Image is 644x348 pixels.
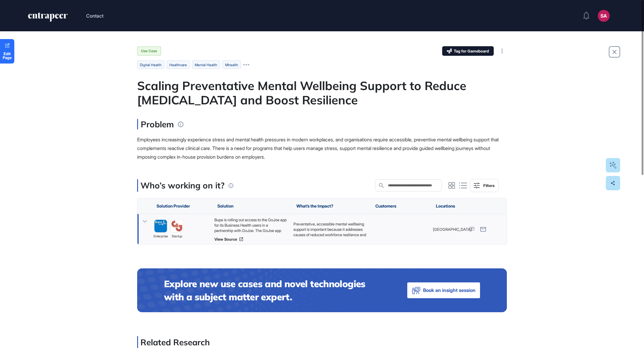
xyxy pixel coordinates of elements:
span: [GEOGRAPHIC_DATA] [433,227,472,232]
span: Employees increasingly experience stress and mental health pressures in modern workplaces, and or... [137,137,499,160]
span: Solution [217,204,233,208]
img: image [154,220,167,233]
span: Tag for Gameboard [454,49,489,53]
span: Customers [375,204,396,208]
li: Healthcare [167,61,190,69]
button: Contact [86,12,103,20]
span: Locations [436,204,455,208]
a: entrapeer-logo [27,13,68,24]
button: Book an insight session [407,282,480,298]
h3: Problem [137,119,174,129]
p: Preventative, accessible mental wellbeing support is important because it addresses causes of red... [293,221,366,243]
span: enterprise [154,234,168,239]
a: image [170,220,183,233]
img: image [171,220,183,233]
a: image [154,220,167,233]
a: View Source [214,237,287,242]
p: Who’s working on it? [140,179,225,192]
li: Mental Health [192,61,220,69]
div: Use Case [137,47,161,55]
span: What’s the Impact? [296,204,333,208]
span: Book an insight session [423,286,476,295]
div: Bupa is rolling out access to the GoJoe app for its Business Health users in a partnership with G... [214,217,287,233]
button: Filters [470,179,499,192]
div: Scaling Preventative Mental Wellbeing Support to Reduce [MEDICAL_DATA] and Boost Resilience [137,78,507,107]
h4: Explore new use cases and novel technologies with a subject matter expert. [164,277,383,303]
li: Digital Health [137,61,164,69]
div: Filters [483,183,495,188]
li: Mhealth [222,61,241,69]
span: Solution Provider [157,204,190,208]
span: startup [172,234,182,239]
button: SA [598,10,610,22]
